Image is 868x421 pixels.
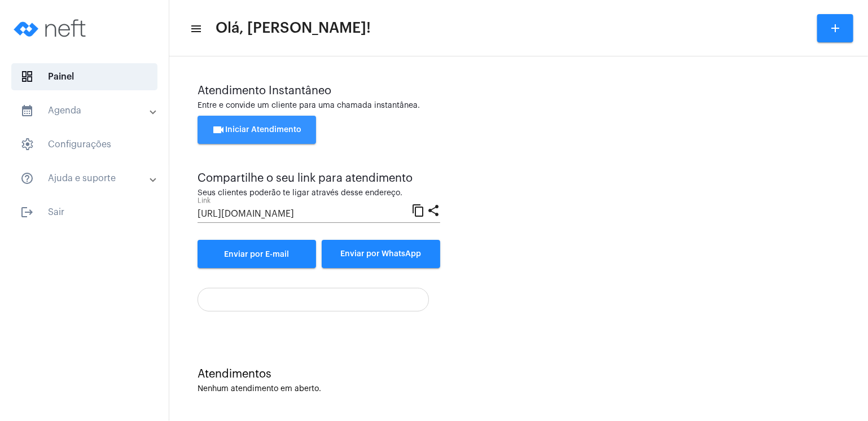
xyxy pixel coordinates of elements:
span: Sair [11,199,157,226]
div: Atendimento Instantâneo [198,85,840,97]
span: Iniciar Atendimento [212,126,302,134]
a: Enviar por E-mail [198,240,316,268]
mat-icon: sidenav icon [20,205,34,219]
div: Entre e convide um cliente para uma chamada instantânea. [198,102,840,110]
mat-expansion-panel-header: sidenav iconAjuda e suporte [7,165,169,192]
mat-icon: sidenav icon [20,172,34,185]
mat-icon: sidenav icon [20,104,34,117]
div: Nenhum atendimento em aberto. [198,385,840,393]
span: Olá, [PERSON_NAME]! [216,19,371,37]
mat-panel-title: Agenda [20,104,151,117]
mat-icon: content_copy [411,203,425,217]
mat-icon: add [828,21,842,35]
div: Atendimentos [198,368,840,380]
button: Iniciar Atendimento [198,116,316,144]
span: Configurações [11,131,157,158]
mat-panel-title: Ajuda e suporte [20,172,151,185]
span: Enviar por E-mail [225,251,290,258]
div: Compartilhe o seu link para atendimento [198,172,440,185]
mat-icon: videocam [212,123,226,137]
img: logo-neft-novo-2.png [9,6,94,51]
mat-icon: share [427,203,440,217]
span: Painel [11,63,157,90]
button: Enviar por WhatsApp [322,240,440,268]
mat-expansion-panel-header: sidenav iconAgenda [7,97,169,124]
div: Seus clientes poderão te ligar através desse endereço. [198,189,440,198]
mat-icon: sidenav icon [190,22,201,36]
span: sidenav icon [20,138,34,151]
span: sidenav icon [20,70,34,84]
span: Enviar por WhatsApp [341,250,422,258]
